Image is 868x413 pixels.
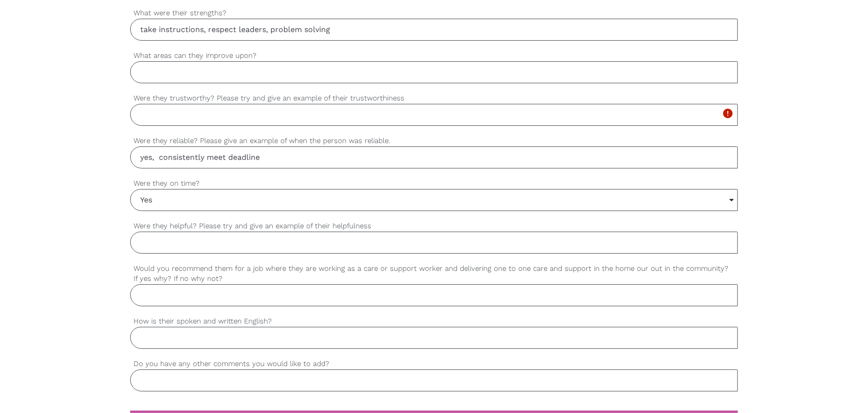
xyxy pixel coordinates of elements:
[130,178,738,189] label: Were they on time?
[130,50,738,61] label: What areas can they improve upon?
[130,358,738,369] label: Do you have any other comments you would like to add?
[723,108,734,119] i: error
[130,8,738,19] label: What were their strengths?
[130,93,738,104] label: Were they trustworthy? Please try and give an example of their trustworthiness
[130,263,738,284] label: Would you recommend them for a job where they are working as a care or support worker and deliver...
[130,221,738,232] label: Were they helpful? Please try and give an example of their helpfulness
[130,135,738,146] label: Were they reliable? Please give an example of when the person was reliable.
[130,316,738,327] label: How is their spoken and written English?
